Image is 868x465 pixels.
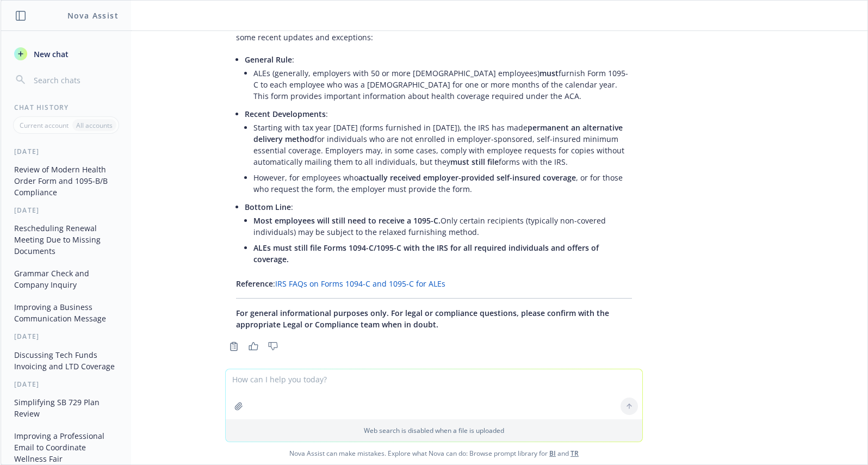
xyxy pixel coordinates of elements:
[236,308,609,330] span: For general informational purposes only. For legal or compliance questions, please confirm with t...
[245,54,292,65] span: General Rule
[10,44,122,64] button: New chat
[245,109,326,119] span: Recent Developments
[264,339,282,354] button: Thumbs down
[10,160,122,201] button: Review of Modern Health Order Form and 1095-B/B Compliance
[549,449,556,458] a: BI
[253,122,623,144] span: permanent an alternative delivery method
[1,206,131,215] div: [DATE]
[229,342,239,351] svg: Copy to clipboard
[358,172,576,183] span: actually received employer-provided self-insured coverage
[32,48,69,60] span: New chat
[1,103,131,112] div: Chat History
[253,243,599,264] span: ALEs must still file Forms 1094-C/1095-C with the IRS for all required individuals and offers of ...
[10,346,122,375] button: Discussing Tech Funds Invoicing and LTD Coverage
[232,426,636,435] p: Web search is disabled when a file is uploaded
[5,442,863,464] span: Nova Assist can make mistakes. Explore what Nova can do: Browse prompt library for and
[275,278,445,289] a: IRS FAQs on Forms 1094-C and 1095-C for ALEs
[253,120,632,170] li: Starting with tax year [DATE] (forms furnished in [DATE]), the IRS has made for individuals who a...
[1,147,131,156] div: [DATE]
[76,121,113,130] p: All accounts
[1,380,131,389] div: [DATE]
[32,72,118,88] input: Search chats
[10,393,122,423] button: Simplifying SB 729 Plan Review
[253,213,632,240] li: Only certain recipients (typically non-covered individuals) may be subject to the relaxed furnish...
[10,219,122,260] button: Rescheduling Renewal Meeting Due to Missing Documents
[450,157,499,167] span: must still file
[67,10,119,21] h1: Nova Assist
[571,449,579,458] a: TR
[236,278,632,289] p: :
[236,20,632,43] p: Applicable Large Employers (ALEs) , but there are some recent updates and exceptions:
[540,68,559,78] span: must
[253,170,632,197] li: However, for employees who , or for those who request the form, the employer must provide the form.
[236,278,273,289] span: Reference
[245,108,632,120] p: :
[20,121,69,130] p: Current account
[253,65,632,104] li: ALEs (generally, employers with 50 or more [DEMOGRAPHIC_DATA] employees) furnish Form 1095-C to e...
[245,202,291,212] span: Bottom Line
[245,54,632,65] p: :
[1,332,131,341] div: [DATE]
[10,298,122,327] button: Improving a Business Communication Message
[245,201,632,213] p: :
[253,215,441,226] span: Most employees will still need to receive a 1095-C.
[10,264,122,294] button: Grammar Check and Company Inquiry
